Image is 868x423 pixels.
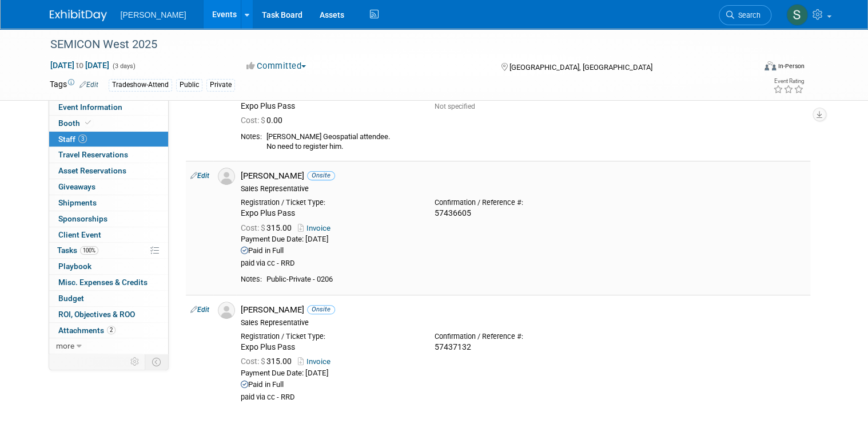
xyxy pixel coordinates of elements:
[50,10,107,21] img: ExhibitDay
[49,243,168,258] a: Tasks100%
[509,63,652,72] span: [GEOGRAPHIC_DATA], [GEOGRAPHIC_DATA]
[56,341,74,350] span: more
[190,172,209,180] a: Edit
[298,357,335,366] a: Invoice
[241,342,417,353] div: Expo Plus Pass
[241,318,806,327] div: Sales Representative
[145,354,168,369] td: Toggle Event Tabs
[241,259,806,268] div: paid via cc - RRD
[266,132,806,151] div: [PERSON_NAME] Geospatial attendee. No need to register him.
[241,393,806,402] div: paid via cc - RRD
[58,198,97,207] span: Shipments
[307,171,335,180] span: Onsite
[778,62,805,70] div: In-Person
[765,61,776,70] img: Format-Inperson.png
[49,147,168,163] a: Travel Reservations
[241,246,806,256] div: Paid in Full
[49,211,168,227] a: Sponsorships
[78,135,87,143] span: 3
[74,61,85,70] span: to
[693,60,805,77] div: Event Format
[719,5,771,25] a: Search
[241,223,296,232] span: 315.00
[49,132,168,147] a: Staff3
[50,60,110,70] span: [DATE] [DATE]
[435,198,611,207] div: Confirmation / Reference #:
[58,182,95,191] span: Giveaways
[242,60,310,72] button: Committed
[58,102,122,112] span: Event Information
[241,208,417,219] div: Expo Plus Pass
[241,380,806,390] div: Paid in Full
[49,179,168,195] a: Giveaways
[190,306,209,314] a: Edit
[57,246,98,255] span: Tasks
[58,135,87,144] span: Staff
[49,338,168,354] a: more
[58,214,107,223] span: Sponsorships
[307,305,335,314] span: Onsite
[176,79,202,91] div: Public
[241,132,262,141] div: Notes:
[241,305,806,315] div: [PERSON_NAME]
[241,101,417,112] div: Expo Plus Pass
[49,259,168,274] a: Playbook
[46,34,740,55] div: SEMICON West 2025
[49,195,168,211] a: Shipments
[49,116,168,131] a: Booth
[773,78,804,84] div: Event Rating
[125,354,145,369] td: Personalize Event Tab Strip
[435,332,611,341] div: Confirmation / Reference #:
[435,342,611,353] div: 57437132
[58,310,135,319] span: ROI, Objectives & ROO
[49,100,168,115] a: Event Information
[58,294,84,303] span: Budget
[107,326,116,334] span: 2
[435,208,611,219] div: 57436605
[58,150,128,159] span: Travel Reservations
[109,79,172,91] div: Tradeshow-Attend
[241,116,287,125] span: 0.00
[49,291,168,306] a: Budget
[734,11,761,19] span: Search
[241,369,806,378] div: Payment Due Date: [DATE]
[121,10,186,19] span: [PERSON_NAME]
[49,275,168,290] a: Misc. Expenses & Credits
[241,116,266,125] span: Cost: $
[206,79,235,91] div: Private
[241,275,262,284] div: Notes:
[58,326,116,335] span: Attachments
[241,332,417,341] div: Registration / Ticket Type:
[58,262,91,271] span: Playbook
[298,224,335,232] a: Invoice
[80,246,98,255] span: 100%
[241,357,296,366] span: 315.00
[49,163,168,179] a: Asset Reservations
[50,78,98,92] td: Tags
[241,357,266,366] span: Cost: $
[85,120,91,126] i: Booth reservation complete
[241,184,806,193] div: Sales Representative
[58,166,126,175] span: Asset Reservations
[112,62,136,70] span: (3 days)
[58,278,148,287] span: Misc. Expenses & Credits
[49,307,168,322] a: ROI, Objectives & ROO
[241,171,806,181] div: [PERSON_NAME]
[79,81,98,89] a: Edit
[786,4,808,26] img: Sharon Aurelio
[58,118,93,128] span: Booth
[58,230,101,239] span: Client Event
[241,198,417,207] div: Registration / Ticket Type:
[218,168,235,185] img: Associate-Profile-5.png
[241,223,266,232] span: Cost: $
[218,302,235,319] img: Associate-Profile-5.png
[266,275,806,284] div: Public-Private - 0206
[435,102,475,110] span: Not specified
[49,323,168,338] a: Attachments2
[49,227,168,243] a: Client Event
[241,235,806,244] div: Payment Due Date: [DATE]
